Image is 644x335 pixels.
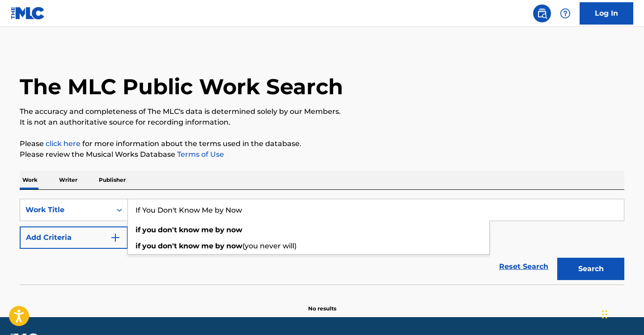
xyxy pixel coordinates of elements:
p: No results [308,294,336,313]
strong: now [226,226,242,234]
p: It is not an authoritative source for recording information. [20,117,624,128]
a: Terms of Use [175,150,224,159]
p: Writer [56,171,80,189]
span: (you never will) [242,242,297,250]
strong: if [136,226,140,234]
iframe: Chat Widget [599,292,644,335]
strong: know [179,226,199,234]
strong: you [142,242,156,250]
img: search [537,8,547,19]
strong: don't [158,242,177,250]
p: Work [20,171,40,189]
div: Work Title [25,205,106,215]
a: Reset Search [495,257,553,276]
strong: me [201,242,213,250]
form: Search Form [20,199,624,285]
strong: know [179,242,199,250]
button: Add Criteria [20,226,128,249]
img: MLC Logo [11,7,45,20]
p: The accuracy and completeness of The MLC's data is determined solely by our Members. [20,106,624,117]
strong: now [226,242,242,250]
a: Public Search [533,4,551,22]
strong: if [136,242,140,250]
p: Please review the Musical Works Database [20,149,624,160]
button: Search [557,258,624,280]
img: help [560,8,571,19]
div: Help [556,4,574,22]
strong: don't [158,226,177,234]
strong: me [201,226,213,234]
a: click here [46,139,80,148]
strong: you [142,226,156,234]
div: Drag [602,301,607,328]
p: Publisher [96,171,128,189]
strong: by [215,226,225,234]
img: 9d2ae6d4665cec9f34b9.svg [110,232,121,243]
p: Please for more information about the terms used in the database. [20,138,624,149]
h1: The MLC Public Work Search [20,73,343,100]
a: Log In [580,2,633,25]
strong: by [215,242,225,250]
